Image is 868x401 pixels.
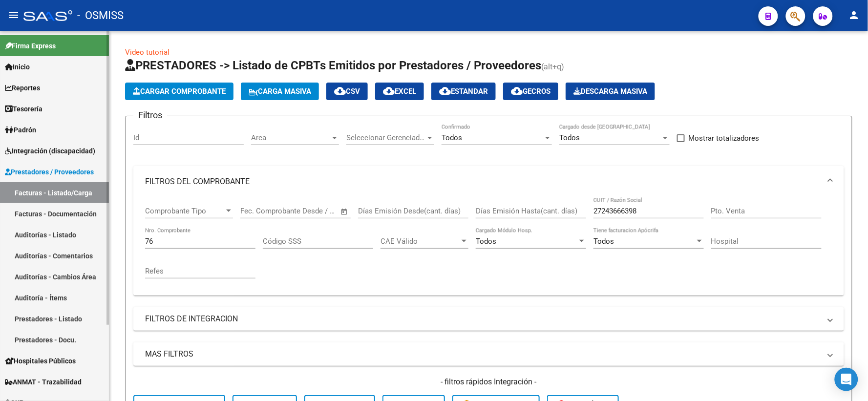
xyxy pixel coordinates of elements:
[559,133,580,142] span: Todos
[125,83,233,100] button: Cargar Comprobante
[503,83,558,100] button: Gecros
[346,133,425,142] span: Seleccionar Gerenciador
[5,125,36,135] span: Padrón
[251,133,330,142] span: Area
[249,87,311,96] span: Carga Masiva
[334,87,360,96] span: CSV
[835,368,858,391] div: Open Intercom Messenger
[442,133,462,142] span: Todos
[5,167,94,177] span: Prestadores / Proveedores
[5,146,95,156] span: Integración (discapacidad)
[5,83,40,93] span: Reportes
[5,356,76,366] span: Hospitales Públicos
[133,108,167,122] h3: Filtros
[593,237,614,246] span: Todos
[240,207,280,215] input: Fecha inicio
[5,41,56,51] span: Firma Express
[5,104,42,114] span: Tesorería
[8,9,20,21] mat-icon: menu
[511,85,523,97] mat-icon: cloud_download
[133,87,226,96] span: Cargar Comprobante
[145,314,821,324] mat-panel-title: FILTROS DE INTEGRACION
[289,207,336,215] input: Fecha fin
[5,62,30,72] span: Inicio
[381,237,460,246] span: CAE Válido
[125,48,169,57] a: Video tutorial
[133,377,844,387] h4: - filtros rápidos Integración -
[145,207,224,215] span: Comprobante Tipo
[511,87,550,96] span: Gecros
[133,166,844,197] mat-expansion-panel-header: FILTROS DEL COMPROBANTE
[133,197,844,295] div: FILTROS DEL COMPROBANTE
[383,87,416,96] span: EXCEL
[145,176,821,187] mat-panel-title: FILTROS DEL COMPROBANTE
[125,59,541,72] span: PRESTADORES -> Listado de CPBTs Emitidos por Prestadores / Proveedores
[439,85,451,97] mat-icon: cloud_download
[5,377,82,387] span: ANMAT - Trazabilidad
[145,349,821,359] mat-panel-title: MAS FILTROS
[431,83,496,100] button: Estandar
[566,83,655,100] button: Descarga Masiva
[689,132,760,144] span: Mostrar totalizadores
[566,83,655,100] app-download-masive: Descarga masiva de comprobantes (adjuntos)
[476,237,496,246] span: Todos
[573,87,647,96] span: Descarga Masiva
[326,83,368,100] button: CSV
[133,307,844,331] mat-expansion-panel-header: FILTROS DE INTEGRACION
[339,206,350,217] button: Open calendar
[439,87,488,96] span: Estandar
[77,5,124,26] span: - OSMISS
[241,83,319,100] button: Carga Masiva
[334,85,346,97] mat-icon: cloud_download
[375,83,424,100] button: EXCEL
[133,342,844,366] mat-expansion-panel-header: MAS FILTROS
[848,9,860,21] mat-icon: person
[383,85,395,97] mat-icon: cloud_download
[541,62,564,71] span: (alt+q)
